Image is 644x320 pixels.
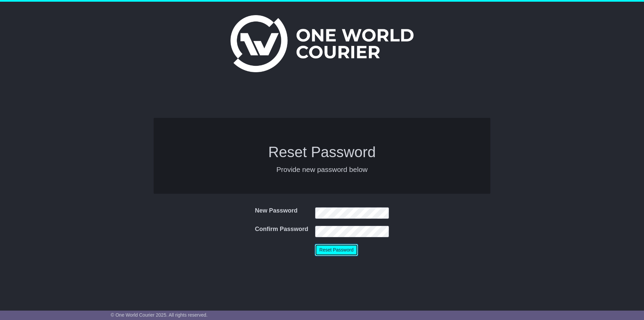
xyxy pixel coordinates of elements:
[255,207,298,215] label: New Password
[111,312,208,318] span: © One World Courier 2025. All rights reserved.
[315,244,358,256] button: Reset Password
[160,165,484,174] p: Provide new password below
[230,15,414,72] img: One World
[160,144,484,160] h1: Reset Password
[255,226,308,233] label: Confirm Password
